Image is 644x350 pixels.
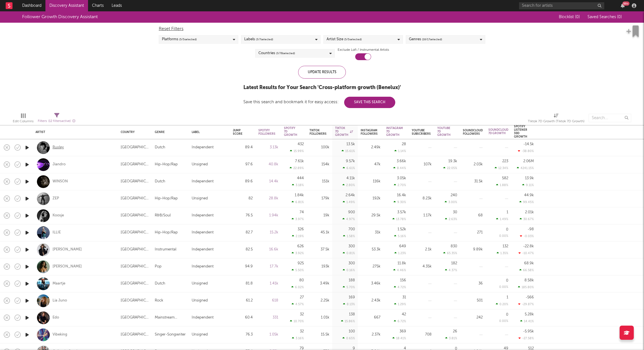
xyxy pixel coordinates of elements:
[463,297,483,304] div: 501
[258,263,278,270] div: 17.7k
[445,268,457,272] div: 4.37 %
[295,193,304,197] div: 1.84k
[53,298,67,303] a: Lia Juno
[192,212,214,219] div: Independent
[502,159,508,163] div: 223
[35,130,112,134] div: Artist
[346,176,355,180] div: 4.11k
[292,200,304,204] div: 6.81 %
[361,161,380,168] div: 47k
[192,331,208,338] div: Unsigned
[179,36,197,43] span: ( 5 / 5 selected)
[409,36,442,43] div: Genres
[453,210,457,214] div: 30
[258,229,278,236] div: 15.2k
[495,166,508,170] div: 12.34 %
[463,229,483,236] div: 271
[361,280,380,287] div: 3.46k
[386,126,403,137] div: Instagram 7D Growth
[243,100,395,104] div: Save this search and bookmark it for easy access:
[342,336,355,340] div: 0.65 %
[528,111,584,127] div: Tiktok 7D Growth (Tiktok 7D Growth)
[53,179,68,184] a: WINSON
[159,26,485,32] div: Reset Filters
[343,268,355,272] div: 0.16 %
[519,200,534,204] div: 99.45 %
[525,313,534,316] div: 5.28k
[53,247,82,252] a: [PERSON_NAME]
[155,178,165,185] div: Dutch
[394,149,406,153] div: 1.14 %
[343,285,355,289] div: 5.70 %
[617,15,622,19] span: ( 0 )
[349,296,355,299] div: 169
[53,196,59,201] a: ZEP
[394,200,406,204] div: 9.30 %
[155,161,178,168] div: Hip-Hop/Rap
[348,244,355,248] div: 300
[338,47,389,53] label: Exclude Lofi / Instrumental Artists
[53,213,64,218] a: Koosje
[463,212,483,219] div: 68
[121,331,149,338] div: [GEOGRAPHIC_DATA]
[258,144,278,151] div: 3.13k
[233,129,244,136] div: Jump Score
[233,144,253,151] div: 89.4
[327,36,362,43] div: Artist Size
[445,200,457,204] div: 3.00 %
[344,36,362,43] span: ( 5 / 5 selected)
[346,159,355,163] div: 9.57k
[290,149,304,153] div: 15.99 %
[300,296,304,299] div: 27
[258,129,275,136] div: Spotify Followers
[496,302,508,306] div: 0.20 %
[463,246,483,253] div: 9.89k
[397,159,406,163] div: 3.66k
[361,263,380,270] div: 275k
[518,336,534,340] div: -27.58 %
[422,36,442,43] span: ( 16 / 17 selected)
[258,195,278,202] div: 28.8k
[361,246,380,253] div: 53.3k
[38,118,76,125] div: Filters
[310,280,329,287] div: 3.49k
[121,263,149,270] div: [GEOGRAPHIC_DATA]
[361,297,380,304] div: 2.43k
[499,235,508,238] div: 0.00 %
[443,166,457,170] div: 22.05 %
[506,279,508,282] div: 0
[394,251,406,255] div: 1.23 %
[155,144,165,151] div: Dutch
[343,200,355,204] div: 1.49 %
[525,210,534,214] div: 2.01k
[488,128,508,135] div: Soundcloud 7D Growth
[523,244,534,248] div: -22.8k
[519,268,534,272] div: 66.58 %
[297,176,304,180] div: 444
[528,227,534,231] div: -98
[121,297,149,304] div: [GEOGRAPHIC_DATA]
[397,176,406,180] div: 3.05k
[398,227,406,231] div: 1.52k
[258,212,278,219] div: 1.94k
[310,144,329,151] div: 100k
[53,145,64,150] div: Ruxley
[276,50,295,57] span: ( 3 / 78 selected)
[586,15,622,19] button: Saved Searches (0)
[297,244,304,248] div: 626
[295,159,304,163] div: 7.61k
[343,302,355,306] div: 8.13 %
[256,36,273,43] span: ( 3 / 7 selected)
[399,244,406,248] div: 649
[233,280,253,287] div: 81.8
[402,142,406,146] div: 28
[233,246,253,253] div: 82.5
[258,314,278,321] div: 331
[451,193,457,197] div: 240
[192,161,208,168] div: Unsigned
[155,246,176,253] div: Instrumental
[121,144,149,151] div: [GEOGRAPHIC_DATA]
